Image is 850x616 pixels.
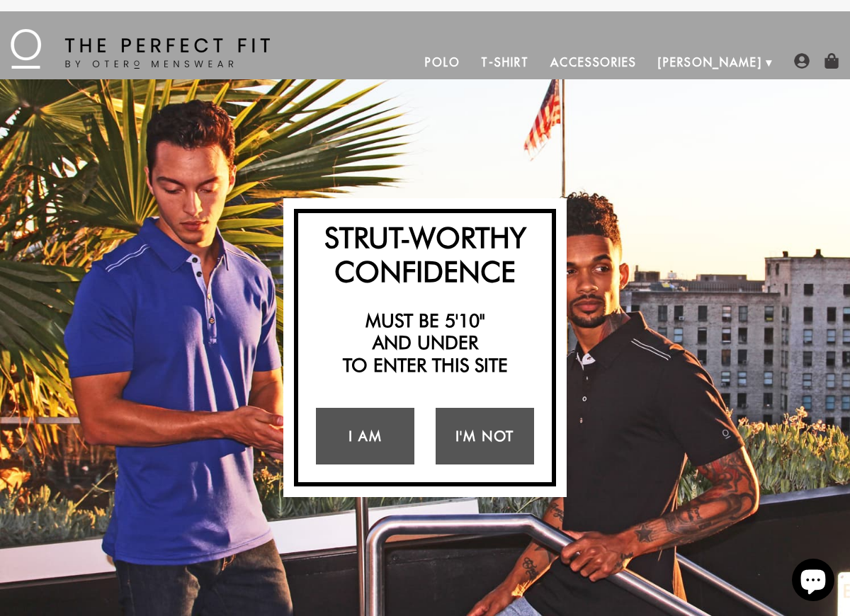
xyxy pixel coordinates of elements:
h2: Strut-Worthy Confidence [305,220,545,288]
img: The Perfect Fit - by Otero Menswear - Logo [11,29,270,69]
img: shopping-bag-icon.png [824,53,839,69]
img: user-account-icon.png [794,53,810,69]
a: I'm Not [436,408,534,464]
a: T-Shirt [470,45,539,79]
a: Polo [414,45,471,79]
a: I Am [316,408,414,464]
a: Accessories [540,45,647,79]
a: [PERSON_NAME] [647,45,773,79]
h2: Must be 5'10" and under to enter this site [305,309,545,376]
inbox-online-store-chat: Shopify online store chat [788,559,839,605]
